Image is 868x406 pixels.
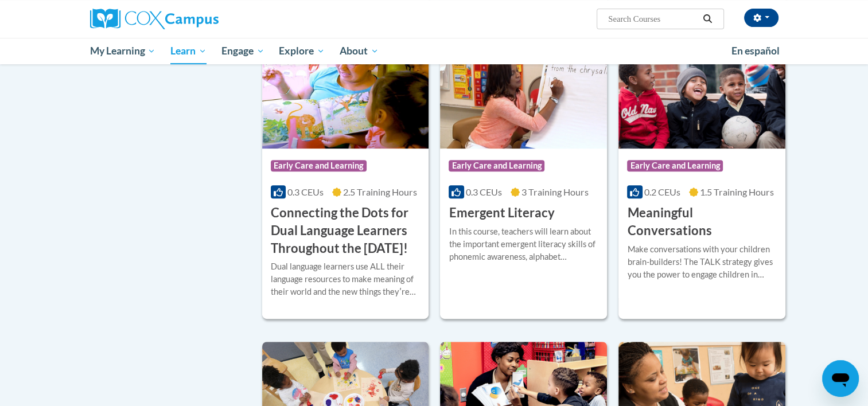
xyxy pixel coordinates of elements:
img: Course Logo [440,32,607,149]
span: Early Care and Learning [271,160,367,171]
img: Cox Campus [90,9,219,29]
button: Account Settings [744,9,779,27]
div: In this course, teachers will learn about the important emergent literacy skills of phonemic awar... [449,225,598,263]
div: Dual language learners use ALL their language resources to make meaning of their world and the ne... [271,260,421,298]
img: Course Logo [618,32,785,149]
a: Course LogoEarly Care and Learning0.2 CEUs1.5 Training Hours Meaningful ConversationsMake convers... [618,32,785,319]
input: Search Courses [607,12,699,26]
a: En español [724,39,787,63]
a: Cox Campus [90,9,308,29]
h3: Emergent Literacy [449,204,554,222]
img: Course Logo [262,32,429,149]
span: Explore [279,44,325,58]
span: 3 Training Hours [521,186,589,197]
button: Search [699,12,716,26]
span: 1.5 Training Hours [700,186,774,197]
h3: Connecting the Dots for Dual Language Learners Throughout the [DATE]! [271,204,421,257]
span: Learn [170,44,207,58]
div: Main menu [73,38,796,64]
a: Engage [214,38,272,64]
iframe: Button to launch messaging window [822,360,859,397]
span: 2.5 Training Hours [343,186,417,197]
span: En español [731,45,780,57]
span: Early Care and Learning [449,160,544,171]
a: About [332,38,386,64]
span: 0.3 CEUs [466,186,502,197]
span: My Learning [89,44,155,58]
a: Learn [163,38,214,64]
span: 0.3 CEUs [287,186,324,197]
span: Early Care and Learning [627,160,723,171]
div: Make conversations with your children brain-builders! The TALK strategy gives you the power to en... [627,243,777,281]
a: Explore [271,38,332,64]
h3: Meaningful Conversations [627,204,777,240]
span: Engage [221,44,264,58]
span: 0.2 CEUs [644,186,680,197]
a: Course LogoEarly Care and Learning0.3 CEUs2.5 Training Hours Connecting the Dots for Dual Languag... [262,32,429,319]
span: About [340,44,379,58]
a: Course LogoEarly Care and Learning0.3 CEUs3 Training Hours Emergent LiteracyIn this course, teach... [440,32,607,319]
a: My Learning [83,38,164,64]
